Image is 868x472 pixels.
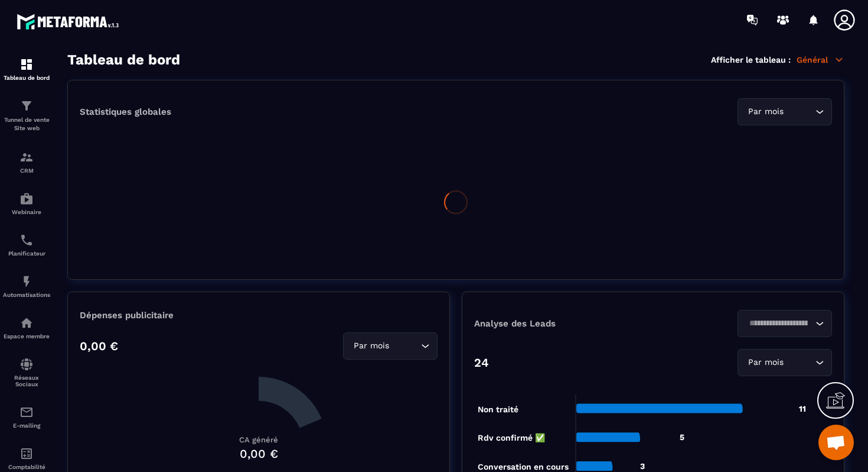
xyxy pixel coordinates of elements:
p: Statistiques globales [80,106,171,117]
p: Réseaux Sociaux [3,374,50,387]
tspan: Non traité [478,405,518,414]
a: formationformationCRM [3,141,50,183]
a: automationsautomationsWebinaire [3,183,50,224]
tspan: Rdv confirmé ✅ [478,433,546,443]
a: social-networksocial-networkRéseaux Sociaux [3,348,50,396]
p: Dépenses publicitaire [80,310,438,321]
img: formation [19,57,34,72]
p: Général [797,54,844,65]
p: Afficher le tableau : [711,55,791,64]
img: email [19,405,34,419]
p: Planificateur [3,250,50,257]
div: Search for option [738,310,832,337]
img: formation [19,150,34,164]
p: Webinaire [3,209,50,215]
p: Comptabilité [3,464,50,470]
a: formationformationTunnel de vente Site web [3,90,50,141]
input: Search for option [786,105,812,118]
div: Search for option [738,98,832,125]
h3: Tableau de bord [67,51,180,68]
p: Espace membre [3,333,50,340]
img: accountant [19,447,34,461]
div: Search for option [738,349,832,376]
span: Par mois [745,105,786,118]
img: scheduler [19,233,34,247]
img: automations [19,316,34,330]
div: Search for option [343,332,438,360]
div: Ouvrir le chat [818,425,854,460]
input: Search for option [745,317,812,330]
p: Tableau de bord [3,75,50,81]
tspan: Conversation en cours [478,462,569,471]
a: emailemailE-mailing [3,396,50,438]
span: Par mois [745,356,786,369]
p: CRM [3,167,50,174]
span: Par mois [351,340,391,353]
img: formation [19,99,34,113]
p: Analyse des Leads [474,318,653,329]
img: social-network [19,357,34,371]
input: Search for option [391,340,418,353]
a: automationsautomationsEspace membre [3,307,50,348]
a: automationsautomationsAutomatisations [3,266,50,307]
img: automations [19,192,34,206]
img: automations [19,274,34,289]
input: Search for option [786,356,812,369]
p: 24 [474,355,489,370]
p: Tunnel de vente Site web [3,116,50,132]
a: schedulerschedulerPlanificateur [3,224,50,266]
a: formationformationTableau de bord [3,49,50,90]
p: Automatisations [3,292,50,298]
p: E-mailing [3,422,50,429]
img: logo [17,11,123,33]
p: 0,00 € [80,339,118,353]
